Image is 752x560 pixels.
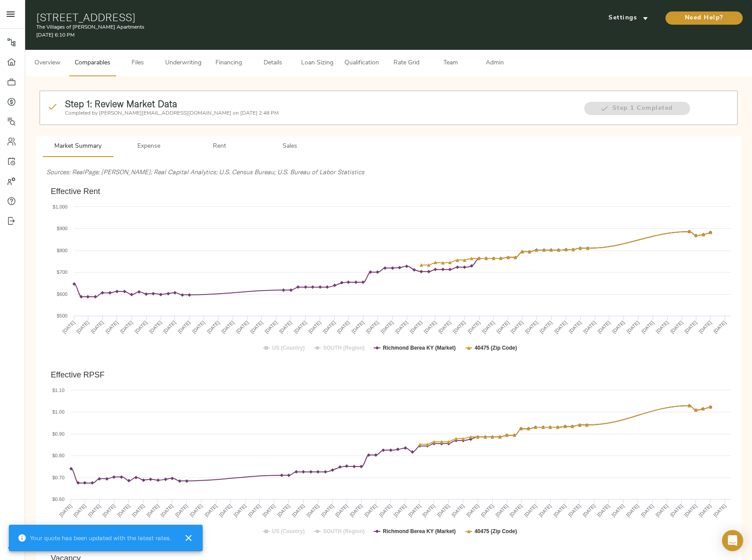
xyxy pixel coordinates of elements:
[683,503,698,518] text: [DATE]
[465,503,480,518] text: [DATE]
[75,58,110,69] span: Comparables
[36,11,506,23] h1: [STREET_ADDRESS]
[291,503,306,518] text: [DATE]
[18,530,171,546] div: Your quote has been updated with the latest rates.
[582,320,597,334] text: [DATE]
[131,503,145,518] text: [DATE]
[640,320,655,334] text: [DATE]
[436,503,450,518] text: [DATE]
[52,497,64,502] text: $0.60
[407,503,422,518] text: [DATE]
[272,528,305,534] text: US (Country)
[87,503,102,518] text: [DATE]
[189,503,203,518] text: [DATE]
[336,320,351,334] text: [DATE]
[480,503,495,518] text: [DATE]
[293,320,307,334] text: [DATE]
[409,320,423,334] text: [DATE]
[611,320,626,334] text: [DATE]
[389,58,423,69] span: Rate Grid
[53,204,68,209] text: $1,000
[52,453,64,458] text: $0.80
[145,503,160,518] text: [DATE]
[349,503,363,518] text: [DATE]
[538,503,552,518] text: [DATE]
[698,320,712,334] text: [DATE]
[722,530,743,551] div: Open Intercom Messenger
[698,503,712,518] text: [DATE]
[48,141,108,152] span: Market Summary
[552,503,567,518] text: [DATE]
[478,58,511,69] span: Admin
[553,320,568,334] text: [DATE]
[481,320,495,334] text: [DATE]
[189,141,249,152] span: Rent
[57,313,67,318] text: $500
[119,320,134,334] text: [DATE]
[102,503,116,518] text: [DATE]
[57,291,67,297] text: $600
[625,503,640,518] text: [DATE]
[51,370,105,379] text: Effective RPSF
[509,503,523,518] text: [DATE]
[394,320,409,334] text: [DATE]
[276,503,291,518] text: [DATE]
[52,431,64,437] text: $0.90
[495,503,509,518] text: [DATE]
[654,503,669,518] text: [DATE]
[272,345,305,351] text: US (Country)
[323,528,365,534] text: SOUTH (Region)
[393,503,407,518] text: [DATE]
[72,503,87,518] text: [DATE]
[351,320,365,334] text: [DATE]
[306,503,320,518] text: [DATE]
[450,503,465,518] text: [DATE]
[568,320,582,334] text: [DATE]
[510,320,524,334] text: [DATE]
[52,475,64,480] text: $0.70
[434,58,467,69] span: Team
[116,503,131,518] text: [DATE]
[260,141,320,152] span: Sales
[212,58,246,69] span: Financing
[523,503,538,518] text: [DATE]
[65,109,575,117] p: Completed by [PERSON_NAME][EMAIL_ADDRESS][DOMAIN_NAME] on [DATE] 2:48 PM
[65,98,177,109] strong: Step 1: Review Market Data
[247,503,261,518] text: [DATE]
[383,528,456,534] text: Richmond Berea KY (Market)
[467,320,481,334] text: [DATE]
[674,13,734,24] span: Need Help?
[596,503,611,518] text: [DATE]
[378,503,393,518] text: [DATE]
[421,503,436,518] text: [DATE]
[684,320,698,334] text: [DATE]
[320,503,335,518] text: [DATE]
[177,320,191,334] text: [DATE]
[423,320,437,334] text: [DATE]
[46,183,737,360] svg: Effective Rent
[191,320,206,334] text: [DATE]
[104,320,119,334] text: [DATE]
[322,320,336,334] text: [DATE]
[665,11,743,25] button: Need Help?
[162,320,177,334] text: [DATE]
[626,320,640,334] text: [DATE]
[567,503,582,518] text: [DATE]
[57,248,67,253] text: $800
[669,320,684,334] text: [DATE]
[61,320,76,334] text: [DATE]
[46,168,731,176] p: Sources: RealPage; [PERSON_NAME]; Real Capital Analytics; U.S. Census Bureau; U.S. Bureau of Labo...
[165,58,201,69] span: Underwriting
[204,503,218,518] text: [DATE]
[159,503,174,518] text: [DATE]
[235,320,249,334] text: [DATE]
[712,320,727,334] text: [DATE]
[36,31,506,39] p: [DATE] 6:10 PM
[363,503,378,518] text: [DATE]
[206,320,220,334] text: [DATE]
[475,345,517,351] text: 40475 (Zip Code)
[334,503,349,518] text: [DATE]
[256,58,290,69] span: Details
[380,320,394,334] text: [DATE]
[30,58,64,69] span: Overview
